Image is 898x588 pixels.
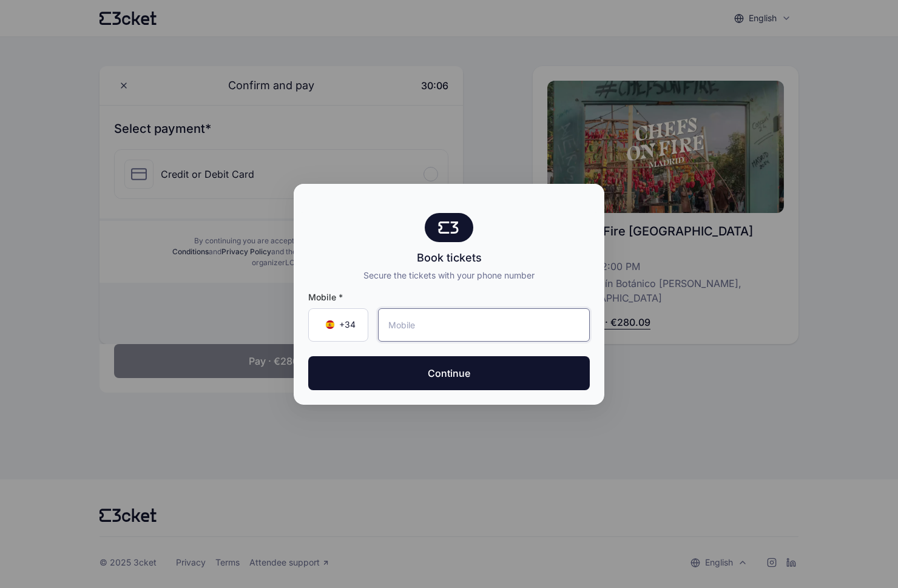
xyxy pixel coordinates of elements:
[363,249,535,266] div: Book tickets
[308,308,368,342] div: Country Code Selector
[339,319,356,331] span: +34
[308,356,590,390] button: Continue
[308,291,590,303] span: Mobile *
[363,269,535,282] div: Secure the tickets with your phone number
[378,308,590,342] input: Mobile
